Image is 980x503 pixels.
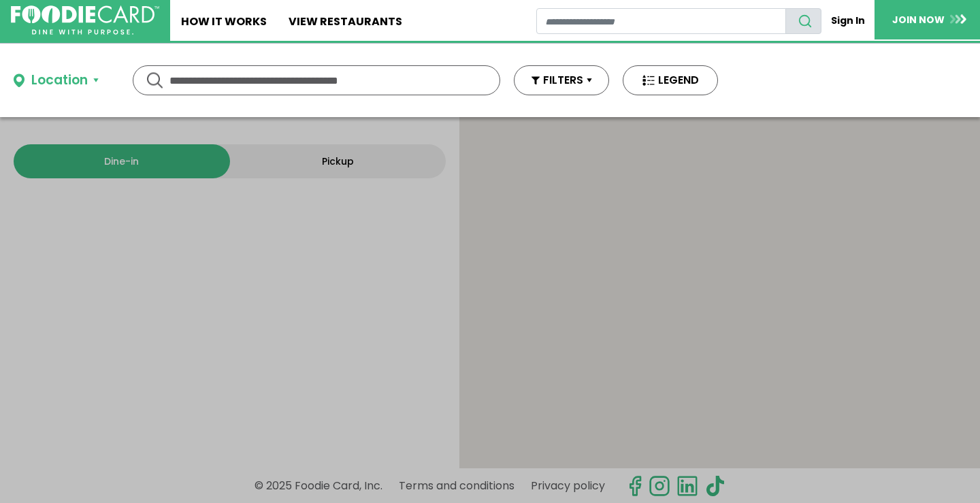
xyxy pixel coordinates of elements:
button: LEGEND [623,65,718,95]
button: search [785,8,821,34]
a: Sign In [821,8,875,33]
div: Location [31,71,88,91]
input: restaurant search [536,8,787,34]
button: FILTERS [514,65,609,95]
img: FoodieCard; Eat, Drink, Save, Donate [11,5,159,35]
button: Location [14,71,99,91]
